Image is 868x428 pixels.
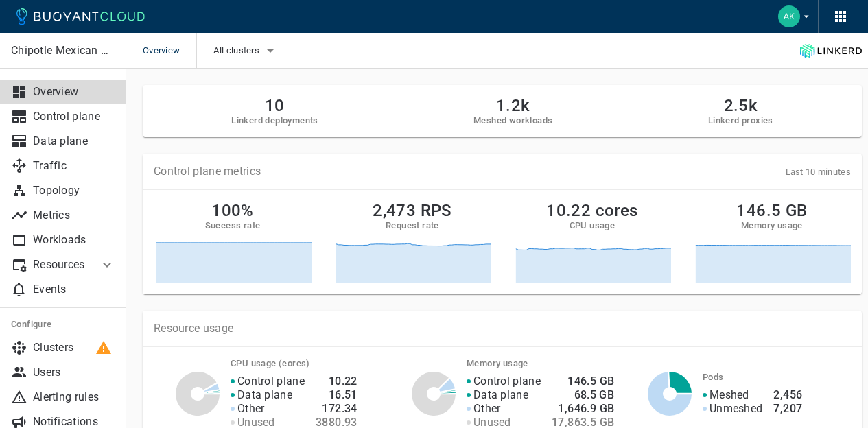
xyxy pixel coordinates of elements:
p: Data plane [473,388,528,402]
p: Overview [33,85,115,99]
h5: Linkerd proxies [708,115,773,126]
h4: 16.51 [316,388,357,402]
p: Resources [33,258,88,272]
h4: 2,456 [773,388,802,402]
h5: Configure [11,319,115,330]
h4: 172.34 [316,402,357,416]
h5: CPU usage [570,220,615,231]
p: Metrics [33,209,115,222]
span: Overview [143,33,196,69]
h5: Meshed workloads [473,115,552,126]
h4: 10.22 [316,374,357,388]
a: 146.5 GBMemory usage [693,201,851,283]
h4: 1,646.9 GB [552,402,614,416]
p: Alerting rules [33,390,115,404]
p: Control plane [237,374,305,388]
h4: 68.5 GB [552,388,614,402]
p: Control plane [33,110,115,123]
h5: Request rate [386,220,439,231]
p: Meshed [709,388,749,402]
a: 100%Success rate [154,201,312,283]
p: Control plane [473,374,541,388]
button: All clusters [213,40,279,61]
h2: 2,473 RPS [373,201,452,220]
h2: 2.5k [708,96,773,115]
p: Topology [33,184,115,198]
p: Unmeshed [709,402,762,416]
p: Users [33,366,115,379]
h2: 100% [211,201,254,220]
p: Traffic [33,159,115,173]
p: Resource usage [154,322,851,335]
h2: 146.5 GB [736,201,807,220]
p: Events [33,283,115,296]
a: 2,473 RPSRequest rate [333,201,491,283]
h5: Memory usage [741,220,803,231]
p: Workloads [33,233,115,247]
p: Other [473,402,501,416]
p: Data plane [237,388,292,402]
p: Chipotle Mexican Grill [11,44,115,58]
p: Data plane [33,134,115,148]
p: Control plane metrics [154,165,261,178]
span: Last 10 minutes [786,167,852,177]
h2: 10 [231,96,318,115]
p: Clusters [33,341,115,355]
p: Other [237,402,265,416]
h5: Success rate [205,220,261,231]
h2: 10.22 cores [546,201,637,220]
a: 10.22 coresCPU usage [513,201,671,283]
h5: Linkerd deployments [231,115,318,126]
h4: 146.5 GB [552,374,614,388]
img: Adam Kemper [778,5,800,27]
h2: 1.2k [473,96,552,115]
span: All clusters [213,45,262,56]
h4: 7,207 [773,402,802,416]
